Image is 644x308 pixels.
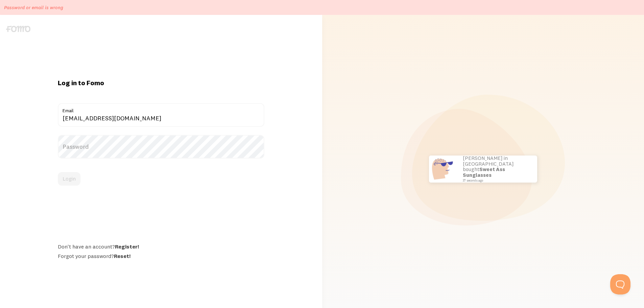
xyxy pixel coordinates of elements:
[610,274,630,294] iframe: Help Scout Beacon - Open
[6,26,30,32] img: fomo-logo-gray-b99e0e8ada9f9040e2984d0d95b3b12da0074ffd48d1e5cb62ac37fc77b0b268.svg
[4,4,63,11] p: Password or email is wrong
[58,135,264,159] label: Password
[115,243,139,250] a: Register!
[58,253,264,259] div: Forgot your password?
[58,78,264,87] h1: Log in to Fomo
[58,243,264,250] div: Don't have an account?
[58,103,264,115] label: Email
[114,253,130,259] a: Reset!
